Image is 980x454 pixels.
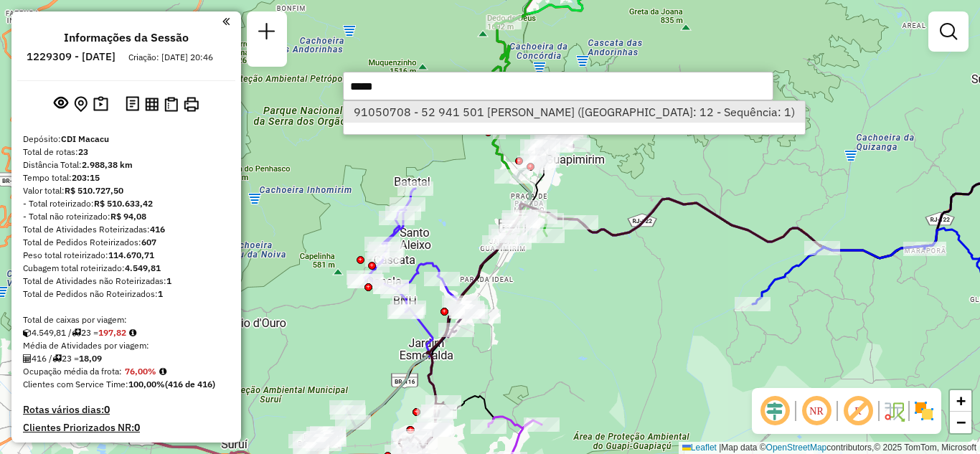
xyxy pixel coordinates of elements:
img: Exibir/Ocultar setores [913,399,936,422]
span: | [719,443,721,453]
span: Ocultar NR [799,394,834,428]
div: Tempo total: [23,171,230,184]
button: Logs desbloquear sessão [123,93,142,115]
div: Total de caixas por viagem: [23,313,230,326]
div: Total de Pedidos não Roteirizados: [23,288,230,301]
div: Cubagem total roteirizado: [23,262,230,275]
div: Valor total: [23,184,230,197]
div: 4.549,81 / 23 = [23,326,230,339]
i: Cubagem total roteirizado [23,328,32,337]
span: − [956,413,966,431]
strong: (416 de 416) [165,379,215,389]
h4: Clientes Priorizados NR: [23,422,230,434]
span: Ocupação média da frota: [23,366,122,377]
strong: 1 [158,288,163,299]
div: Total de Atividades não Roteirizadas: [23,275,230,288]
strong: R$ 510.727,50 [65,185,123,196]
strong: 4.549,81 [125,263,161,273]
i: Total de rotas [52,354,62,363]
button: Visualizar relatório de Roteirização [142,94,161,113]
strong: 1 [166,275,171,286]
button: Painel de Sugestão [90,93,111,115]
div: Média de Atividades por viagem: [23,339,230,352]
li: [object Object] [344,101,804,123]
strong: R$ 94,08 [110,211,146,222]
span: Exibir rótulo [841,394,875,428]
div: Peso total roteirizado: [23,249,230,262]
strong: 197,82 [98,327,126,338]
div: Map data © contributors,© 2025 TomTom, Microsoft [679,442,980,454]
button: Visualizar Romaneio [161,94,181,115]
h6: 1229309 - [DATE] [27,50,116,63]
i: Meta Caixas/viagem: 221,30 Diferença: -23,48 [129,328,136,337]
strong: 607 [141,237,156,247]
span: Ocultar deslocamento [758,394,792,428]
a: OpenStreetMap [766,443,827,453]
h4: Informações da Sessão [64,31,189,44]
div: Total de rotas: [23,146,230,159]
div: Criação: [DATE] 20:46 [123,51,219,64]
i: Total de rotas [72,328,81,337]
div: - Total não roteirizado: [23,210,230,223]
div: Total de Atividades Roteirizadas: [23,223,230,236]
div: Total de Pedidos Roteirizados: [23,236,230,249]
strong: 18,09 [79,353,102,364]
i: Total de Atividades [23,354,32,363]
a: Leaflet [682,443,717,453]
strong: 416 [150,224,165,235]
em: Média calculada utilizando a maior ocupação (%Peso ou %Cubagem) de cada rota da sessão. Rotas cro... [159,367,166,376]
a: Exibir filtros [934,17,963,46]
strong: 2.988,38 km [82,159,133,170]
a: Zoom out [950,412,971,433]
a: Nova sessão e pesquisa [253,17,281,49]
a: Zoom in [950,390,971,412]
strong: R$ 510.633,42 [94,198,153,209]
button: Exibir sessão original [51,93,71,115]
strong: 76,00% [125,366,156,377]
strong: 23 [78,146,88,157]
strong: 203:15 [72,172,100,183]
div: 416 / 23 = [23,352,230,365]
strong: 0 [104,403,110,416]
button: Imprimir Rotas [181,94,202,115]
strong: 114.670,71 [108,250,154,260]
span: Clientes com Service Time: [23,379,128,389]
div: - Total roteirizado: [23,197,230,210]
div: Distância Total: [23,159,230,171]
strong: 0 [134,421,140,434]
span: + [956,392,966,410]
h4: Rotas vários dias: [23,404,230,416]
ul: Option List [344,101,804,123]
img: Fluxo de ruas [882,399,905,422]
button: Centralizar mapa no depósito ou ponto de apoio [71,93,90,115]
div: Depósito: [23,133,230,146]
strong: CDI Macacu [61,133,109,144]
a: Clique aqui para minimizar o painel [222,13,230,29]
strong: 100,00% [128,379,165,389]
